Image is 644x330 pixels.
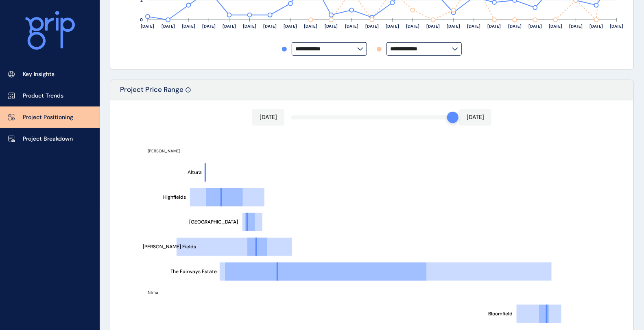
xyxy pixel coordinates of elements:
text: [DATE] [182,24,195,29]
text: [PERSON_NAME] Fields [143,244,196,250]
text: [DATE] [284,24,297,29]
text: [DATE] [569,24,583,29]
text: [DATE] [223,24,236,29]
p: [DATE] [467,113,484,122]
p: Key Insights [23,70,55,78]
text: The Fairways Estate [170,269,217,275]
text: Nilma [148,290,158,295]
text: [DATE] [365,24,379,29]
p: Project Breakdown [23,135,73,143]
p: Project Price Range [120,85,183,100]
text: [PERSON_NAME] [148,148,180,154]
text: [DATE] [386,24,399,29]
text: Altura [188,169,202,176]
text: [DATE] [304,24,318,29]
text: [DATE] [202,24,216,29]
text: [DATE] [162,24,175,29]
text: [DATE] [325,24,338,29]
text: [DATE] [141,24,155,29]
p: Project Positioning [23,113,73,122]
text: [DATE] [406,24,419,29]
p: [DATE] [260,113,277,122]
text: 0 [140,17,143,23]
text: [DATE] [508,24,522,29]
p: Product Trends [23,92,63,100]
text: [DATE] [426,24,440,29]
text: [DATE] [447,24,461,29]
text: [DATE] [243,24,256,29]
text: [DATE] [610,24,624,29]
text: [DATE] [528,24,542,29]
text: Bloomfield [488,311,513,317]
text: [DATE] [467,24,481,29]
text: [DATE] [590,24,603,29]
text: [DATE] [345,24,358,29]
text: [DATE] [263,24,277,29]
text: [GEOGRAPHIC_DATA] [189,219,238,226]
text: Highfields [163,194,186,201]
text: [DATE] [549,24,562,29]
text: [DATE] [488,24,501,29]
